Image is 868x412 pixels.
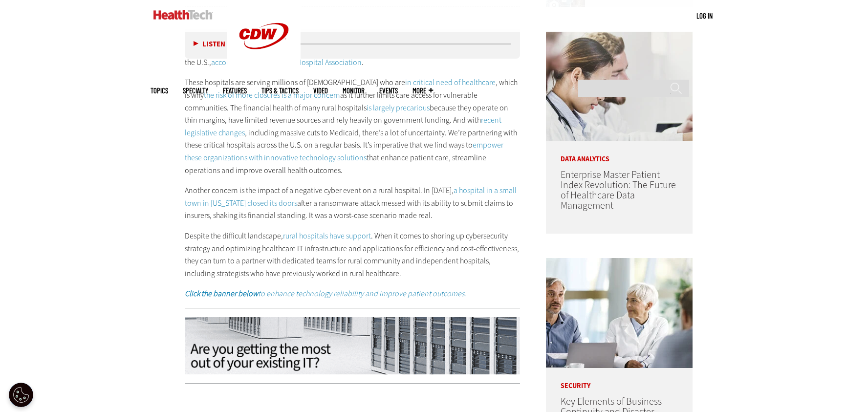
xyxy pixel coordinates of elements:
[183,87,208,94] span: Specialty
[9,383,33,407] div: Cookie Settings
[185,184,520,222] p: Another concern is the impact of a negative cyber event on a rural hospital. In [DATE], after a r...
[223,87,247,94] a: Features
[379,87,398,94] a: Events
[185,317,520,375] img: ht-itoperations-animated-2024-uncover-desktop
[561,168,676,212] a: Enterprise Master Patient Index Revolution: The Future of Healthcare Data Management
[343,87,365,94] a: MonITor
[185,288,258,299] strong: Click the banner below
[261,87,299,94] a: Tips & Tactics
[696,11,713,20] a: Log in
[185,76,520,176] p: These hospitals are serving millions of [DEMOGRAPHIC_DATA] who are , which is why as it further l...
[185,140,503,163] a: empower these organizations with innovative technology solutions
[412,87,433,94] span: More
[405,77,496,87] a: in critical need of healthcare
[185,288,466,299] em: to enhance technology reliability and improve patient outcomes.
[9,383,33,407] button: Open Preferences
[185,115,501,138] a: recent legislative changes
[546,31,693,141] img: medical researchers look at data on desktop monitor
[283,231,371,241] a: rural hospitals have support
[696,11,713,21] div: User menu
[546,258,693,368] img: incident response team discusses around a table
[367,103,430,113] a: is largely precarious
[185,185,517,208] a: a hospital in a small town in [US_STATE] closed its doors
[313,87,328,94] a: Video
[153,10,213,20] img: Home
[185,230,520,280] p: Despite the difficult landscape, . When it comes to shoring up cybersecurity strategy and optimiz...
[546,141,693,163] p: Data Analytics
[185,288,466,299] a: Click the banner belowto enhance technology reliability and improve patient outcomes.
[227,65,301,75] a: CDW
[546,368,693,390] p: Security
[151,87,168,94] span: Topics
